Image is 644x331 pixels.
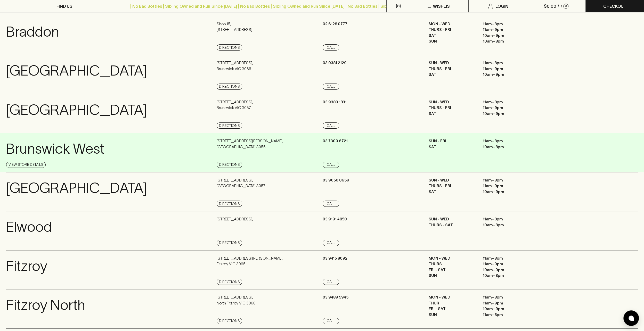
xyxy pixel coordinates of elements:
[429,144,475,150] p: SAT
[483,72,529,78] p: 10am – 9pm
[323,255,347,261] p: 03 9415 8092
[217,60,253,72] p: [STREET_ADDRESS] , Brunswick VIC 3056
[217,177,265,189] p: [STREET_ADDRESS] , [GEOGRAPHIC_DATA] 3057
[483,33,529,39] p: 10am – 9pm
[323,162,339,168] a: Call
[629,316,634,321] img: bubble-icon
[483,21,529,27] p: 11am – 8pm
[323,122,339,129] a: Call
[483,267,529,273] p: 10am – 9pm
[217,162,242,168] a: Directions
[217,318,242,324] a: Directions
[323,21,347,27] p: 02 6128 0777
[429,33,475,39] p: SAT
[323,44,339,51] a: Call
[495,3,508,9] p: Login
[429,99,475,105] p: SUN - WED
[323,60,347,66] p: 03 9381 2129
[323,240,339,246] a: Call
[429,300,475,306] p: THUR
[429,273,475,279] p: SUN
[429,294,475,300] p: MON - WED
[483,300,529,306] p: 11am – 9pm
[217,201,242,207] a: Directions
[429,216,475,222] p: SUN - WED
[483,38,529,44] p: 10am – 8pm
[433,3,453,9] p: Wishlist
[323,294,348,300] p: 03 9489 5945
[483,138,529,144] p: 11am – 8pm
[6,60,147,81] p: [GEOGRAPHIC_DATA]
[429,138,475,144] p: SUN - FRI
[483,99,529,105] p: 11am – 8pm
[429,60,475,66] p: SUN - WED
[323,318,339,324] a: Call
[483,216,529,222] p: 11am – 8pm
[217,216,253,222] p: [STREET_ADDRESS] ,
[217,279,242,285] a: Directions
[565,5,567,7] p: 0
[429,21,475,27] p: MON - WED
[483,312,529,318] p: 11am – 8pm
[483,294,529,300] p: 11am – 8pm
[483,255,529,261] p: 11am – 8pm
[6,162,46,168] a: View Store Details
[429,111,475,117] p: SAT
[483,183,529,189] p: 11am – 9pm
[429,189,475,195] p: SAT
[429,267,475,273] p: FRI - SAT
[603,3,626,9] p: Checkout
[323,201,339,207] a: Call
[217,138,283,150] p: [STREET_ADDRESS][PERSON_NAME] , [GEOGRAPHIC_DATA] 3055
[323,84,339,90] a: Call
[429,306,475,312] p: FRI - SAT
[429,72,475,78] p: SAT
[429,66,475,72] p: THURS - FRI
[483,261,529,267] p: 11am – 9pm
[429,183,475,189] p: THURS - FRI
[217,44,242,51] a: Directions
[429,312,475,318] p: SUN
[323,138,348,144] p: 03 7300 6721
[483,60,529,66] p: 11am – 8pm
[429,222,475,228] p: THURS - SAT
[483,189,529,195] p: 10am – 9pm
[323,99,347,105] p: 03 9380 1831
[483,105,529,111] p: 11am – 9pm
[323,216,347,222] p: 03 9191 4850
[6,21,59,43] p: Braddon
[429,105,475,111] p: THURS - FRI
[429,255,475,261] p: MON - WED
[56,3,72,9] p: FIND US
[6,294,85,316] p: Fitzroy North
[323,279,339,285] a: Call
[429,177,475,183] p: SUN - WED
[483,66,529,72] p: 11am – 9pm
[217,255,283,267] p: [STREET_ADDRESS][PERSON_NAME] , Fitzroy VIC 3065
[217,240,242,246] a: Directions
[217,294,256,306] p: [STREET_ADDRESS] , North Fitzroy VIC 3068
[483,177,529,183] p: 11am – 8pm
[544,3,556,9] p: $0.00
[483,306,529,312] p: 10am – 9pm
[217,122,242,129] a: Directions
[483,27,529,33] p: 11am – 9pm
[6,216,52,238] p: Elwood
[429,38,475,44] p: SUN
[6,177,147,199] p: [GEOGRAPHIC_DATA]
[483,144,529,150] p: 10am – 8pm
[217,84,242,90] a: Directions
[217,21,252,33] p: Shop 15 , [STREET_ADDRESS]
[323,177,349,183] p: 03 9050 0659
[6,99,147,121] p: [GEOGRAPHIC_DATA]
[6,255,47,277] p: Fitzroy
[483,222,529,228] p: 10am – 8pm
[429,27,475,33] p: THURS - FRI
[217,99,253,111] p: [STREET_ADDRESS] , Brunswick VIC 3057
[6,138,104,160] p: Brunswick West
[483,273,529,279] p: 10am – 8pm
[483,111,529,117] p: 10am – 9pm
[429,261,475,267] p: THURS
